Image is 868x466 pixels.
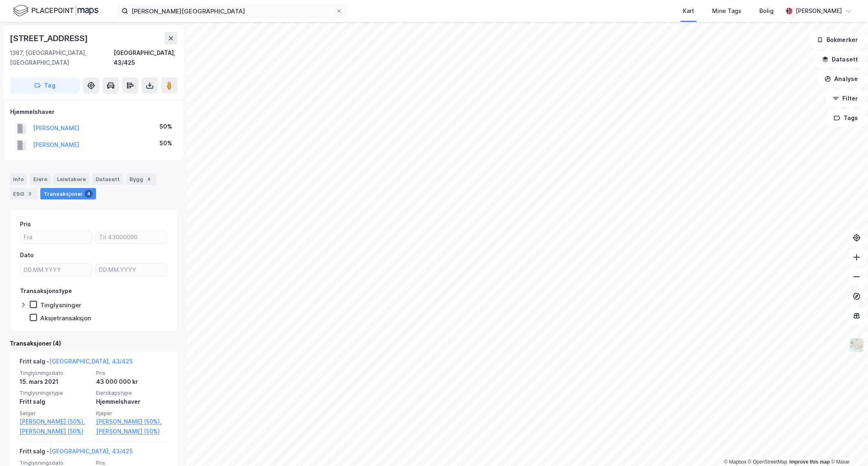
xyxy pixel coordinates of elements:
div: Transaksjoner (4) [10,339,177,348]
div: 50% [160,122,172,131]
a: [PERSON_NAME] (50%) [96,427,168,436]
button: Tags [827,110,865,126]
img: logo.f888ab2527a4732fd821a326f86c7f29.svg [13,4,98,18]
input: DD.MM.YYYY [96,264,167,276]
span: Tinglysningsdato [20,370,91,376]
div: Tinglysninger [40,301,81,309]
img: Z [849,337,864,353]
div: Hjemmelshaver [96,397,168,407]
div: Leietakere [54,173,89,185]
input: Fra [20,231,92,243]
div: Info [10,173,27,185]
div: Dato [20,250,34,260]
div: Transaksjonstype [20,286,72,296]
div: 50% [160,138,172,148]
div: Kart [683,6,694,16]
button: Analyse [818,71,865,87]
div: [GEOGRAPHIC_DATA], 43/425 [114,48,177,68]
span: Kjøper [96,410,168,417]
div: 4 [85,190,93,198]
div: Bygg [126,173,156,185]
span: Pris [96,370,168,376]
div: Kontrollprogram for chat [827,427,868,466]
div: Transaksjoner [40,188,96,199]
div: Fritt salg - [20,357,133,370]
a: [PERSON_NAME] (50%) [20,427,91,436]
input: Til 43000000 [96,231,167,243]
button: Filter [826,90,865,107]
div: [PERSON_NAME] [796,6,842,16]
div: Eiere [30,173,50,185]
div: Aksjetransaksjon [40,314,91,322]
div: Datasett [92,173,123,185]
div: Fritt salg - [20,446,133,459]
a: [GEOGRAPHIC_DATA], 43/425 [49,448,133,455]
div: Pris [20,219,31,229]
div: Fritt salg [20,397,91,407]
a: Mapbox [724,459,746,465]
a: OpenStreetMap [748,459,787,465]
div: ESG [10,188,37,199]
div: 4 [145,175,153,183]
input: Søk på adresse, matrikkel, gårdeiere, leietakere eller personer [128,5,336,17]
button: Datasett [815,51,865,68]
iframe: Chat Widget [827,427,868,466]
input: DD.MM.YYYY [20,264,92,276]
div: Mine Tags [712,6,741,16]
div: 1367, [GEOGRAPHIC_DATA], [GEOGRAPHIC_DATA] [10,48,114,68]
span: Eierskapstype [96,389,168,396]
div: Hjemmelshaver [10,107,177,117]
button: Bokmerker [810,32,865,48]
div: 43 000 000 kr [96,377,168,387]
div: Bolig [759,6,774,16]
span: Tinglysningstype [20,389,91,396]
a: [PERSON_NAME] (50%), [20,417,91,427]
a: [PERSON_NAME] (50%), [96,417,168,427]
div: 15. mars 2021 [20,377,91,387]
a: [GEOGRAPHIC_DATA], 43/425 [49,358,133,365]
div: [STREET_ADDRESS] [10,32,90,45]
a: Improve this map [789,459,830,465]
div: 3 [26,190,34,198]
button: Tag [10,77,80,94]
span: Selger [20,410,91,417]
